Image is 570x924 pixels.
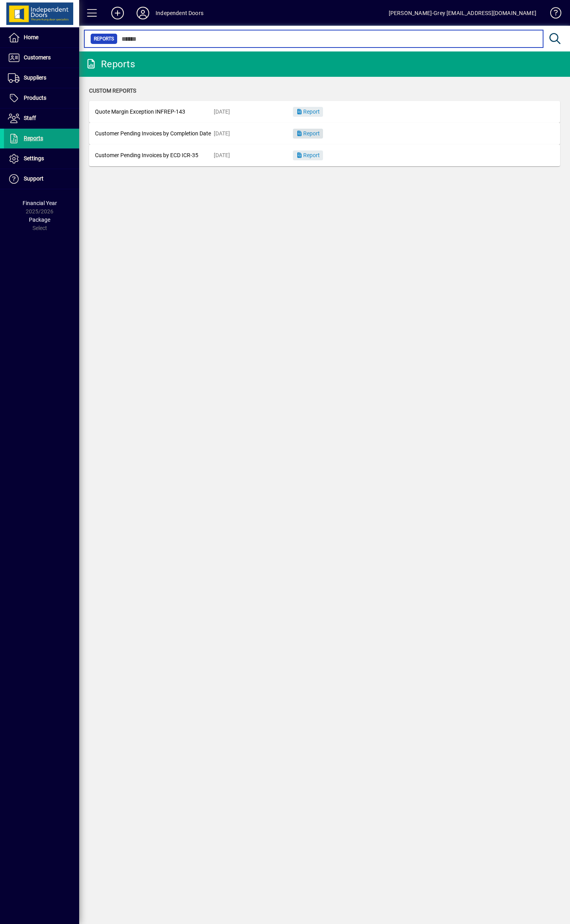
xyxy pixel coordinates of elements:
[296,108,320,115] span: Report
[293,107,323,117] button: Report
[4,149,79,169] a: Settings
[23,200,57,206] span: Financial Year
[4,169,79,189] a: Support
[293,129,323,139] button: Report
[4,28,79,48] a: Home
[130,6,156,20] button: Profile
[4,48,79,68] a: Customers
[4,108,79,128] a: Staff
[293,150,323,160] button: Report
[95,129,214,138] div: Customer Pending Invoices by Completion Date
[24,155,44,162] span: Settings
[214,129,293,138] div: [DATE]
[29,217,50,223] span: Package
[296,152,320,158] span: Report
[85,58,135,70] div: Reports
[24,115,36,121] span: Staff
[4,68,79,88] a: Suppliers
[214,151,293,160] div: [DATE]
[105,6,130,20] button: Add
[95,151,214,160] div: Customer Pending Invoices by ECD ICR-35
[24,74,46,81] span: Suppliers
[95,108,214,116] div: Quote Margin Exception INFREP-143
[24,95,46,101] span: Products
[24,135,43,141] span: Reports
[94,35,114,43] span: Reports
[544,2,560,27] a: Knowledge Base
[389,7,536,19] div: [PERSON_NAME]-Grey [EMAIL_ADDRESS][DOMAIN_NAME]
[296,130,320,137] span: Report
[4,88,79,108] a: Products
[156,7,203,19] div: Independent Doors
[24,54,51,61] span: Customers
[24,175,44,182] span: Support
[89,87,136,94] span: Custom Reports
[24,34,38,40] span: Home
[214,108,293,116] div: [DATE]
